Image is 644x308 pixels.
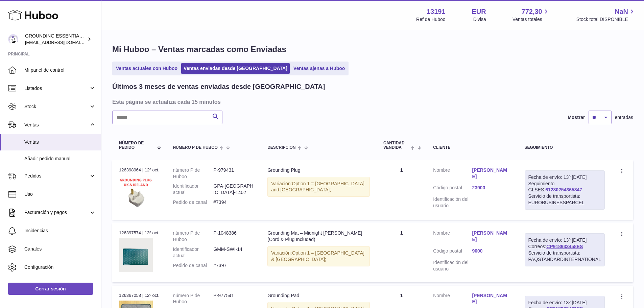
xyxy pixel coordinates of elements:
img: 2_cbcf1990-095b-4f33-89c3-a2375a17460b.jpg [119,238,153,272]
div: Grounding Plug [267,167,370,173]
a: 772,30 Ventas totales [512,7,550,23]
span: Stock [24,103,89,110]
span: número P de Huboo [173,145,217,150]
span: Canales [24,246,96,252]
div: 126367058 | 12º oct. [119,292,159,299]
span: Número de pedido [119,141,153,150]
dt: Nombre [433,230,472,244]
a: 23900 [472,185,511,191]
div: Servicio de transportista: PAQSTANDARDINTERNATIONAL [528,250,601,263]
div: Seguimiento [525,145,605,150]
a: Ventas actuales con Huboo [114,63,180,74]
span: NaN [615,7,628,16]
span: [EMAIL_ADDRESS][DOMAIN_NAME] [25,40,99,45]
div: 126397574 | 13º oct. [119,230,159,236]
span: 772,30 [522,7,542,16]
dt: Pedido de canal [173,262,213,269]
span: Listados [24,85,89,92]
label: Mostrar [568,114,585,121]
div: Grounding Pad [267,292,370,299]
span: Stock total DISPONIBLE [576,16,636,23]
a: NaN Stock total DISPONIBLE [576,7,636,23]
span: Pedidos [24,173,89,179]
h2: Últimos 3 meses de ventas enviadas desde [GEOGRAPHIC_DATA] [112,82,325,91]
div: Cliente [433,145,511,150]
span: Facturación y pagos [24,209,89,216]
dd: #7397 [213,262,254,269]
dt: Pedido de canal [173,199,213,206]
strong: 13191 [427,7,446,16]
div: Servicio de transportista: EUROBUSINESSPARCEL [528,193,601,206]
div: Fecha de envío: 13º [DATE] [528,300,601,306]
span: Añadir pedido manual [24,156,96,162]
a: Ventas enviadas desde [GEOGRAPHIC_DATA] [181,63,290,74]
span: Option 1 = [GEOGRAPHIC_DATA] and [GEOGRAPHIC_DATA]; [271,181,364,193]
dt: número P de Huboo [173,167,213,180]
div: Fecha de envío: 13º [DATE] [528,174,601,181]
a: Cerrar sesión [8,283,93,295]
span: Descripción [267,145,295,150]
dd: P-1048386 [213,230,254,243]
a: 61280254365847 [545,187,582,192]
span: Cantidad vendida [383,141,409,150]
td: 1 [377,160,426,220]
div: Variación: [267,177,370,197]
a: CP918933458ES [546,244,583,249]
div: Correos: [525,233,605,266]
span: Mi panel de control [24,67,96,73]
dd: P-977541 [213,292,254,305]
dd: GPA-[GEOGRAPHIC_DATA]-1402 [213,183,254,196]
div: Divisa [473,16,486,23]
a: [PERSON_NAME] [472,167,511,180]
dt: Identificador actual [173,183,213,196]
a: [PERSON_NAME] [472,230,511,243]
dt: Identificación del usuario [433,196,472,209]
a: Ventas ajenas a Huboo [291,63,348,74]
span: Option 1 = [GEOGRAPHIC_DATA] & [GEOGRAPHIC_DATA]; [271,250,364,262]
dt: Identificador actual [173,246,213,259]
span: Incidencias [24,228,96,234]
dt: Identificación del usuario [433,259,472,272]
div: Ref de Huboo [416,16,445,23]
td: 1 [377,223,426,282]
span: Uso [24,191,96,197]
dd: GMM-SWI-14 [213,246,254,259]
div: GROUNDING ESSENTIALS INTERNATIONAL SLU [25,33,86,46]
dd: P-979431 [213,167,254,180]
h3: Esta página se actualiza cada 15 minutos [112,98,631,105]
span: Ventas [24,122,89,128]
dt: Nombre [433,292,472,307]
span: Ventas totales [512,16,550,23]
dt: Código postal [433,185,472,193]
dt: Nombre [433,167,472,182]
dt: número P de Huboo [173,230,213,243]
dd: #7394 [213,199,254,206]
h1: Mi Huboo – Ventas marcadas como Enviadas [112,44,633,55]
div: Seguimiento GLSES: [525,170,605,210]
a: [PERSON_NAME] [472,292,511,305]
a: 9000 [472,248,511,254]
div: 126398964 | 12º oct. [119,167,159,173]
span: Configuración [24,264,96,270]
div: Fecha de envío: 13º [DATE] [528,237,601,243]
span: entradas [615,114,633,121]
dt: Código postal [433,248,472,256]
img: internalAdmin-13191@internal.huboo.com [8,34,18,44]
span: Ventas [24,139,96,145]
strong: EUR [472,7,486,16]
div: Variación: [267,246,370,266]
div: Grounding Mat – Midnight [PERSON_NAME] (Cord & Plug Included) [267,230,370,243]
dt: número P de Huboo [173,292,213,305]
img: 131911721217170.jpg [119,175,153,209]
